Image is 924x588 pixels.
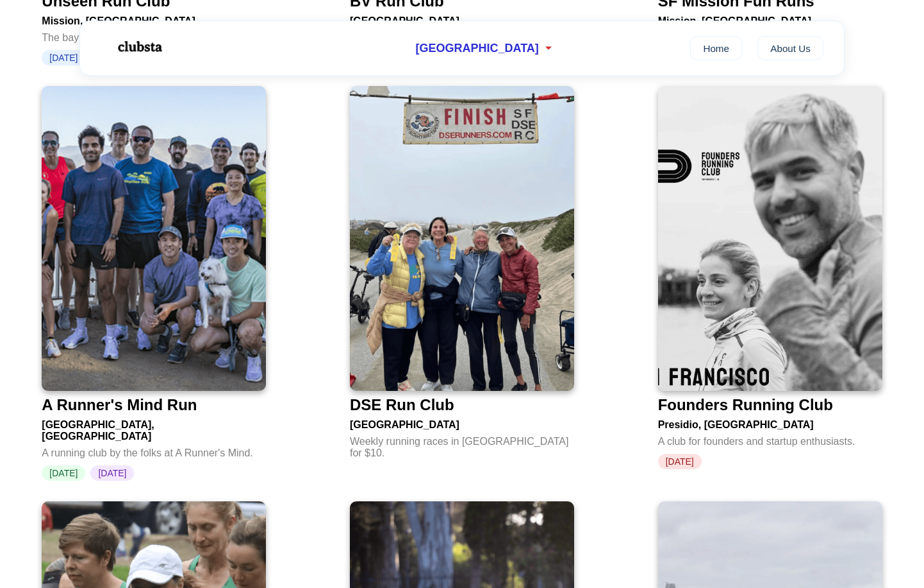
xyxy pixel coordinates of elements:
[350,414,574,431] div: [GEOGRAPHIC_DATA]
[42,465,85,481] span: [DATE]
[101,31,177,63] img: Logo
[658,454,702,469] span: [DATE]
[757,36,823,60] a: About Us
[350,396,454,414] div: DSE Run Club
[42,86,266,481] a: A Runner's Mind RunA Runner's Mind Run[GEOGRAPHIC_DATA], [GEOGRAPHIC_DATA]A running club by the f...
[690,36,742,60] a: Home
[42,86,266,391] img: A Runner's Mind Run
[350,86,574,391] img: DSE Run Club
[658,414,882,431] div: Presidio, [GEOGRAPHIC_DATA]
[658,396,833,414] div: Founders Running Club
[350,431,574,459] div: Weekly running races in [GEOGRAPHIC_DATA] for $10.
[658,86,882,391] img: Founders Running Club
[658,86,882,469] a: Founders Running ClubFounders Running ClubPresidio, [GEOGRAPHIC_DATA]A club for founders and star...
[42,442,266,459] div: A running club by the folks at A Runner's Mind.
[90,465,134,481] span: [DATE]
[415,42,538,55] span: [GEOGRAPHIC_DATA]
[350,86,574,465] a: DSE Run ClubDSE Run Club[GEOGRAPHIC_DATA]Weekly running races in [GEOGRAPHIC_DATA] for $10.
[658,431,882,447] div: A club for founders and startup enthusiasts.
[42,414,266,442] div: [GEOGRAPHIC_DATA], [GEOGRAPHIC_DATA]
[42,396,197,414] div: A Runner's Mind Run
